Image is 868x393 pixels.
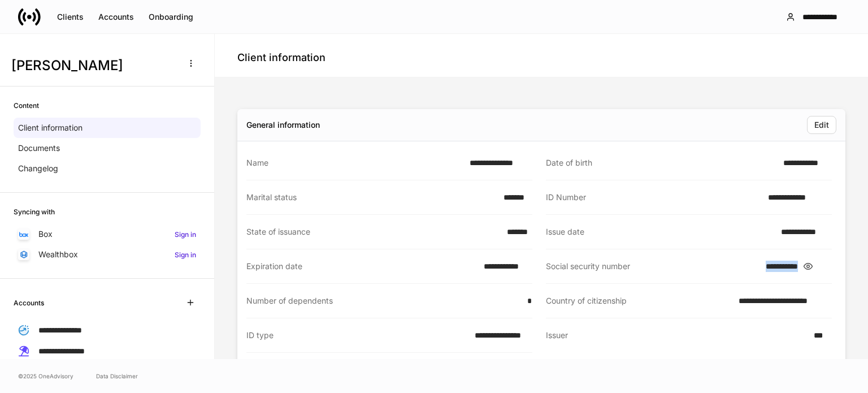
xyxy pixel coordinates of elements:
[50,8,91,26] button: Clients
[246,295,520,306] div: Number of dependents
[546,157,776,169] div: Date of birth
[246,119,320,131] div: General information
[14,206,55,217] h6: Syncing with
[546,330,807,342] div: Issuer
[246,157,463,169] div: Name
[18,372,73,381] span: © 2025 OneAdvisory
[38,249,78,260] p: Wealthbox
[18,122,83,133] p: Client information
[546,261,759,272] div: Social security number
[546,226,774,237] div: Issue date
[98,13,134,21] div: Accounts
[18,163,58,174] p: Changelog
[91,8,141,26] button: Accounts
[546,192,761,203] div: ID Number
[814,121,829,129] div: Edit
[14,158,201,179] a: Changelog
[11,57,175,75] h3: [PERSON_NAME]
[246,192,497,203] div: Marital status
[246,226,500,237] div: State of issuance
[14,100,39,111] h6: Content
[14,138,201,158] a: Documents
[141,8,201,26] button: Onboarding
[14,118,201,138] a: Client information
[18,142,60,154] p: Documents
[175,229,196,240] h6: Sign in
[149,13,193,21] div: Onboarding
[14,297,44,308] h6: Accounts
[546,295,732,306] div: Country of citizenship
[807,116,836,134] button: Edit
[237,51,325,64] h4: Client information
[96,372,138,381] a: Data Disclaimer
[14,244,201,265] a: WealthboxSign in
[175,249,196,260] h6: Sign in
[14,224,201,244] a: BoxSign in
[38,228,53,240] p: Box
[246,261,477,272] div: Expiration date
[246,330,468,341] div: ID type
[19,232,28,237] img: oYqM9ojoZLfzCHUefNbBcWHcyDPbQKagtYciMC8pFl3iZXy3dU33Uwy+706y+0q2uJ1ghNQf2OIHrSh50tUd9HaB5oMc62p0G...
[57,13,84,21] div: Clients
